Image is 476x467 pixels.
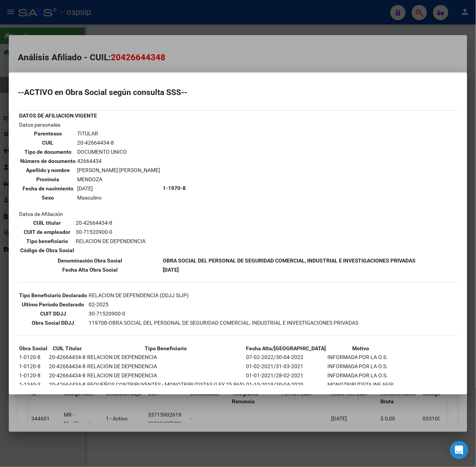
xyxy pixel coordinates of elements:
[19,381,48,389] td: 1-1340-3
[77,193,160,202] td: Masculino
[20,228,74,236] th: CUIT de empleador
[20,175,76,184] th: Provincia
[49,344,86,353] th: CUIL Titular
[327,344,395,353] th: Motivo
[20,138,76,147] th: CUIL
[246,344,326,353] th: Fecha Alta/[GEOGRAPHIC_DATA]
[246,381,326,389] td: 01-10-2018/30-04-2020
[87,344,245,353] th: Tipo Beneficiario
[20,193,76,202] th: Sexo
[88,309,359,318] td: 30-71520900-0
[246,372,326,380] td: 01-01-2021/28-02-2021
[88,319,359,327] td: 119708-OBRA SOCIAL DEL PERSONAL DE SEGURIDAD COMERCIAL, INDUSTRIAL E INVESTIGACIONES PRIVADAS
[20,246,74,254] th: Código de Obra Social
[450,441,468,459] div: Open Intercom Messenger
[19,353,48,362] td: 1-0120-8
[19,113,97,119] b: DATOS DE AFILIACION VIGENTE
[77,184,160,193] td: [DATE]
[75,219,146,227] td: 20-42664434-8
[77,148,160,156] td: DOCUMENTO UNICO
[88,300,359,309] td: 02-2025
[327,353,395,362] td: INFORMADA POR LA O.S.
[19,362,48,371] td: 1-0120-8
[20,157,76,165] th: Número de documento
[20,219,74,227] th: CUIL titular
[246,353,326,362] td: 07-02-2022/30-04-2022
[20,184,76,193] th: Fecha de nacimiento
[19,121,162,256] td: Datos personales Datos de Afiliación
[327,372,395,380] td: INFORMADA POR LA O.S.
[19,309,87,318] th: CUIT DDJJ
[77,175,160,184] td: MENDOZA
[327,381,395,389] td: MONOTRIBUTISTA INF.AFIP
[18,89,458,96] h2: --ACTIVO en Obra Social según consulta SSS--
[19,256,162,265] th: Denominación Obra Social
[49,372,86,380] td: 20-42664434-8
[49,362,86,371] td: 20-42664434-8
[49,381,86,389] td: 20-42664434-8
[77,138,160,147] td: 20-42664434-8
[19,266,162,274] th: Fecha Alta Obra Social
[163,185,186,191] b: 1-1970-8
[19,344,48,353] th: Obra Social
[77,166,160,174] td: [PERSON_NAME] [PERSON_NAME]
[19,291,87,300] th: Tipo Beneficiario Declarado
[77,157,160,165] td: 42664434
[87,362,245,371] td: RELACION DE DEPENDENCIA
[20,129,76,138] th: Parentesco
[163,258,416,264] b: OBRA SOCIAL DEL PERSONAL DE SEGURIDAD COMERCIAL, INDUSTRIAL E INVESTIGACIONES PRIVADAS
[87,353,245,362] td: RELACION DE DEPENDENCIA
[75,237,146,245] td: RELACION DE DEPENDENCIA
[87,372,245,380] td: RELACION DE DEPENDENCIA
[19,372,48,380] td: 1-0120-8
[87,381,245,389] td: PEQUEÑOS CONTRIBUYENTES - MONOTRIBUTISTAS (LEY 25.865)
[88,291,359,300] td: RELACION DE DEPENDENCIA (DDJJ SIJP)
[20,237,74,245] th: Tipo beneficiario
[246,362,326,371] td: 01-02-2021/31-03-2021
[327,362,395,371] td: INFORMADA POR LA O.S.
[163,267,179,273] b: [DATE]
[77,129,160,138] td: TITULAR
[49,353,86,362] td: 20-42664434-8
[19,300,87,309] th: Ultimo Período Declarado
[19,319,87,327] th: Obra Social DDJJ
[75,228,146,236] td: 30-71520900-0
[20,148,76,156] th: Tipo de documento
[20,166,76,174] th: Apellido y nombre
